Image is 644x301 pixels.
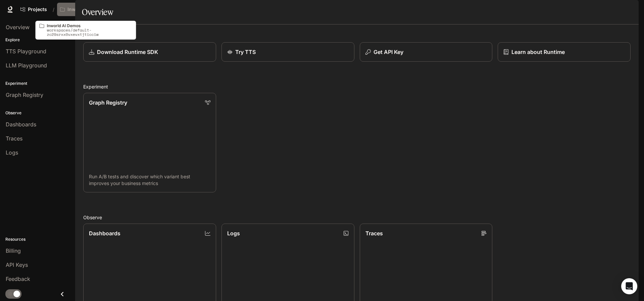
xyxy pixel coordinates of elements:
[82,5,113,19] h1: Overview
[83,33,631,40] h2: Shortcuts
[57,3,115,16] button: All workspaces
[47,23,132,28] p: Inworld AI Demos
[83,42,216,62] a: Download Runtime SDK
[89,173,210,187] p: Run A/B tests and discover which variant best improves your business metrics
[83,83,631,90] h2: Experiment
[83,214,631,221] h2: Observe
[235,48,256,56] p: Try TTS
[47,28,132,37] p: workspaces/default-zc29srxx0vxevxtjticciw
[83,93,216,192] a: Graph RegistryRun A/B tests and discover which variant best improves your business metrics
[365,229,383,237] p: Traces
[50,6,57,13] div: /
[360,42,493,62] button: Get API Key
[17,3,50,16] a: Go to projects
[67,7,105,12] p: Inworld AI Demos
[374,48,403,56] p: Get API Key
[221,42,354,62] a: Try TTS
[89,99,127,107] p: Graph Registry
[89,229,120,237] p: Dashboards
[621,278,637,294] div: Open Intercom Messenger
[227,229,240,237] p: Logs
[97,48,158,56] p: Download Runtime SDK
[498,42,631,62] a: Learn about Runtime
[28,7,47,12] span: Projects
[511,48,565,56] p: Learn about Runtime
